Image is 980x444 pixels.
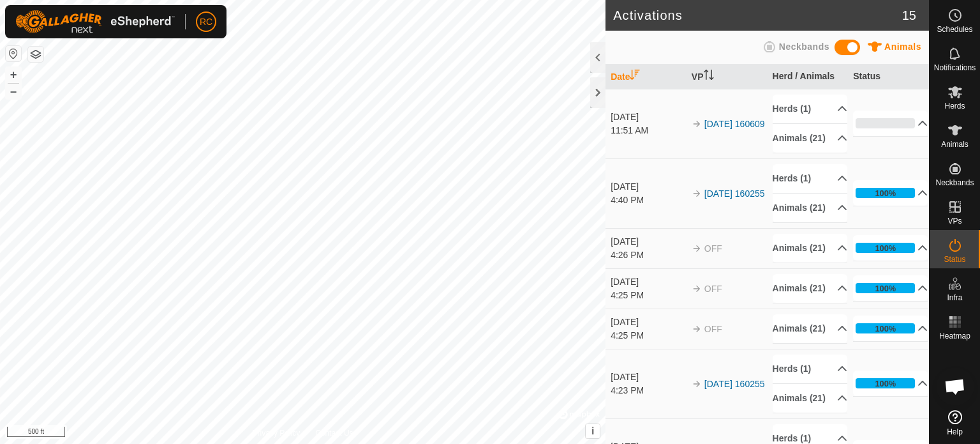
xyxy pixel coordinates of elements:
[6,84,21,99] button: –
[253,427,301,439] a: Privacy Policy
[875,242,896,254] div: 100%
[875,187,896,199] div: 100%
[853,371,928,396] p-accordion-header: 100%
[692,284,702,294] img: arrow
[611,235,685,249] div: [DATE]
[875,323,896,335] div: 100%
[692,188,702,199] img: arrow
[773,355,847,383] p-accordion-header: Herds (1)
[611,249,685,262] div: 4:26 PM
[704,188,765,199] a: [DATE] 160255
[856,283,915,293] div: 100%
[937,26,972,33] span: Schedules
[853,316,928,341] p-accordion-header: 100%
[773,164,847,193] p-accordion-header: Herds (1)
[630,72,640,82] p-sorticon: Activate to sort
[605,65,687,89] th: Date
[611,329,685,342] div: 4:25 PM
[704,119,765,129] a: [DATE] 160609
[586,424,600,438] button: i
[704,379,765,389] a: [DATE] 160255
[947,294,962,302] span: Infra
[591,425,594,436] span: i
[773,234,847,263] p-accordion-header: Animals (21)
[611,275,685,289] div: [DATE]
[902,6,916,25] span: 15
[6,46,21,61] button: Reset Map
[856,188,915,198] div: 100%
[773,384,847,413] p-accordion-header: Animals (21)
[853,275,928,301] p-accordion-header: 100%
[200,15,212,29] span: RC
[856,323,915,333] div: 100%
[611,289,685,302] div: 4:25 PM
[853,111,928,136] p-accordion-header: 0%
[773,274,847,303] p-accordion-header: Animals (21)
[611,111,685,124] div: [DATE]
[856,378,915,388] div: 100%
[768,65,849,89] th: Herd / Animals
[704,324,722,334] span: OFF
[853,235,928,261] p-accordion-header: 100%
[315,427,353,439] a: Contact Us
[692,243,702,254] img: arrow
[947,217,961,225] span: VPs
[611,384,685,397] div: 4:23 PM
[613,8,902,23] h2: Activations
[935,179,974,187] span: Neckbands
[773,194,847,222] p-accordion-header: Animals (21)
[611,194,685,207] div: 4:40 PM
[6,67,21,82] button: +
[692,119,702,129] img: arrow
[704,284,722,294] span: OFF
[687,65,768,89] th: VP
[934,64,976,72] span: Notifications
[853,180,928,206] p-accordion-header: 100%
[611,371,685,384] div: [DATE]
[704,72,714,82] p-sorticon: Activate to sort
[941,141,969,148] span: Animals
[875,378,896,390] div: 100%
[692,324,702,334] img: arrow
[848,65,929,89] th: Status
[15,10,175,33] img: Gallagher Logo
[936,367,974,406] div: Open chat
[947,428,963,436] span: Help
[611,124,685,137] div: 11:51 AM
[773,95,847,123] p-accordion-header: Herds (1)
[944,102,965,110] span: Herds
[692,379,702,389] img: arrow
[884,42,921,52] span: Animals
[779,42,829,52] span: Neckbands
[611,316,685,329] div: [DATE]
[856,118,915,128] div: 0%
[944,256,965,263] span: Status
[939,332,970,340] span: Heatmap
[773,314,847,343] p-accordion-header: Animals (21)
[875,282,896,295] div: 100%
[773,124,847,153] p-accordion-header: Animals (21)
[930,405,980,441] a: Help
[611,180,685,194] div: [DATE]
[28,47,43,62] button: Map Layers
[856,243,915,253] div: 100%
[704,243,722,254] span: OFF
